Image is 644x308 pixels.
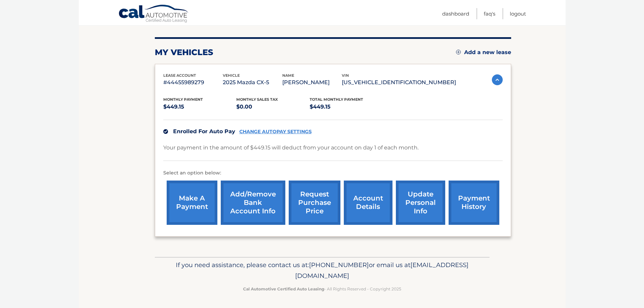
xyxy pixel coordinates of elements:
[173,128,235,135] span: Enrolled For Auto Pay
[163,97,203,102] span: Monthly Payment
[342,73,349,78] span: vin
[289,181,340,225] a: request purchase price
[163,102,237,112] p: $449.15
[243,286,324,291] strong: Cal Automotive Certified Auto Leasing
[118,4,189,24] a: Cal Automotive
[159,260,485,281] p: If you need assistance, please contact us at: or email us at
[310,97,363,102] span: Total Monthly Payment
[163,73,196,78] span: lease account
[223,78,282,87] p: 2025 Mazda CX-5
[155,47,213,57] h2: my vehicles
[449,181,499,225] a: payment history
[167,181,217,225] a: make a payment
[163,129,168,134] img: check.svg
[236,97,278,102] span: Monthly sales Tax
[163,78,223,87] p: #44455989279
[310,102,383,112] p: $449.15
[456,49,511,56] a: Add a new lease
[163,169,503,177] p: Select an option below:
[221,181,285,225] a: Add/Remove bank account info
[342,78,456,87] p: [US_VEHICLE_IDENTIFICATION_NUMBER]
[484,8,495,19] a: FAQ's
[492,74,503,85] img: accordion-active.svg
[309,261,369,269] span: [PHONE_NUMBER]
[282,78,342,87] p: [PERSON_NAME]
[239,129,312,135] a: CHANGE AUTOPAY SETTINGS
[442,8,469,19] a: Dashboard
[159,285,485,292] p: - All Rights Reserved - Copyright 2025
[282,73,294,78] span: name
[344,181,392,225] a: account details
[236,102,310,112] p: $0.00
[456,50,461,54] img: add.svg
[223,73,240,78] span: vehicle
[510,8,526,19] a: Logout
[396,181,445,225] a: update personal info
[163,143,419,152] p: Your payment in the amount of $449.15 will deduct from your account on day 1 of each month.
